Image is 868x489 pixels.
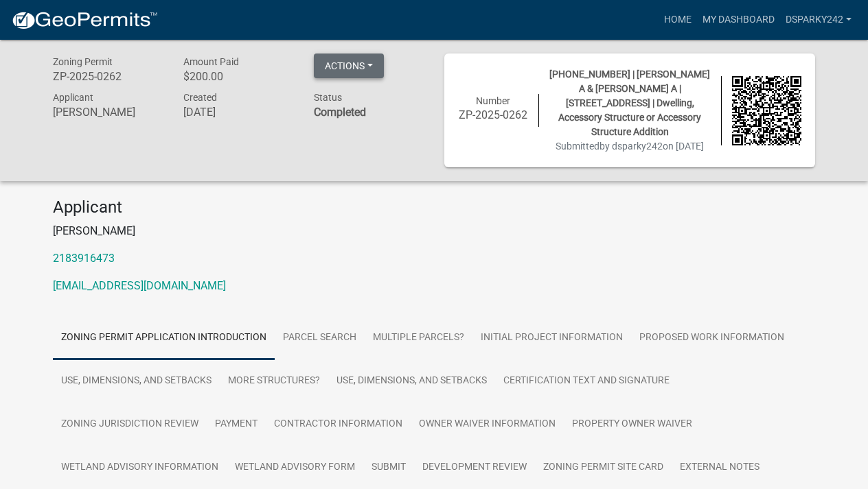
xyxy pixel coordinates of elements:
[476,95,510,106] span: Number
[53,223,815,239] p: [PERSON_NAME]
[365,316,472,360] a: Multiple Parcels?
[275,316,365,360] a: Parcel search
[53,106,163,119] h6: [PERSON_NAME]
[314,106,366,119] strong: Completed
[53,56,113,67] span: Zoning Permit
[314,53,384,78] button: Actions
[183,56,239,67] span: Amount Paid
[697,7,780,33] a: My Dashboard
[183,92,217,103] span: Created
[328,359,495,403] a: Use, Dimensions, and Setbacks
[495,359,678,403] a: Certification Text and Signature
[458,108,528,121] h6: ZP-2025-0262
[549,69,710,137] span: [PHONE_NUMBER] | [PERSON_NAME] A & [PERSON_NAME] A | [STREET_ADDRESS] | Dwelling, Accessory Struc...
[314,92,342,103] span: Status
[53,403,207,446] a: Zoning Jurisdiction Review
[53,92,93,103] span: Applicant
[266,403,411,446] a: Contractor Information
[631,316,792,360] a: Proposed Work Information
[780,7,857,33] a: dsparky242
[183,106,293,119] h6: [DATE]
[659,7,697,33] a: Home
[53,279,226,292] a: [EMAIL_ADDRESS][DOMAIN_NAME]
[53,359,220,403] a: Use, Dimensions, and Setbacks
[207,403,266,446] a: Payment
[411,403,564,446] a: Owner Waiver Information
[599,141,663,152] span: by dsparky242
[220,359,328,403] a: More Structures?
[53,70,163,83] h6: ZP-2025-0262
[53,316,275,360] a: Zoning Permit Application Introduction
[732,76,802,146] img: QR code
[53,252,115,265] a: 2183916473
[564,403,700,446] a: Property Owner Waiver
[556,141,704,152] span: Submitted on [DATE]
[472,316,631,360] a: Initial Project Information
[53,198,815,217] h4: Applicant
[183,70,293,83] h6: $200.00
